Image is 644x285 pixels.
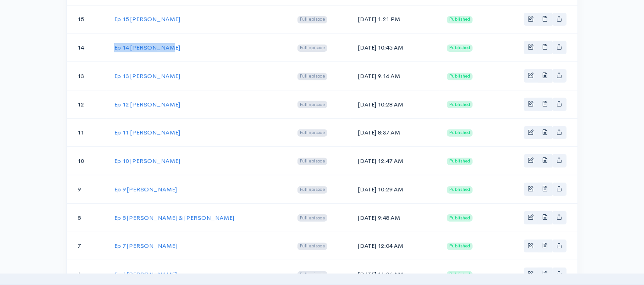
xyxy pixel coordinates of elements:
[67,175,107,204] td: 9
[447,45,473,52] span: Published
[524,183,567,196] div: Basic example
[447,158,473,165] span: Published
[297,271,327,279] span: Full episode
[351,203,440,232] td: [DATE] 9:48 AM
[114,270,177,278] a: Ep 6 [PERSON_NAME]
[297,16,327,23] span: Full episode
[447,73,473,80] span: Published
[114,129,180,136] a: Ep 11 [PERSON_NAME]
[297,214,327,222] span: Full episode
[297,73,327,80] span: Full episode
[447,214,473,222] span: Published
[447,243,473,250] span: Published
[351,90,440,118] td: [DATE] 10:28 AM
[351,5,440,34] td: [DATE] 1:21 PM
[67,62,107,90] td: 13
[524,41,567,54] div: Basic example
[351,118,440,147] td: [DATE] 8:37 AM
[524,13,567,26] div: Basic example
[67,90,107,118] td: 12
[114,44,180,51] a: Ep 14 [PERSON_NAME]
[67,232,107,260] td: 7
[447,186,473,194] span: Published
[297,186,327,194] span: Full episode
[297,243,327,250] span: Full episode
[114,101,180,108] a: Ep 12 [PERSON_NAME]
[447,129,473,137] span: Published
[114,185,177,193] a: Ep 9 [PERSON_NAME]
[297,129,327,137] span: Full episode
[67,5,107,34] td: 15
[297,158,327,165] span: Full episode
[114,214,234,222] a: Ep 8 [PERSON_NAME] & [PERSON_NAME]
[67,118,107,147] td: 11
[114,242,177,250] a: Ep 7 [PERSON_NAME]
[351,34,440,62] td: [DATE] 10:45 AM
[351,232,440,260] td: [DATE] 12:04 AM
[447,271,473,279] span: Published
[351,147,440,175] td: [DATE] 12:47 AM
[447,16,473,23] span: Published
[67,147,107,175] td: 10
[114,72,180,80] a: Ep 13 [PERSON_NAME]
[351,175,440,204] td: [DATE] 10:29 AM
[114,157,180,165] a: Ep 10 [PERSON_NAME]
[524,268,567,281] div: Basic example
[524,69,567,83] div: Basic example
[297,45,327,52] span: Full episode
[524,211,567,224] div: Basic example
[524,126,567,140] div: Basic example
[524,154,567,168] div: Basic example
[524,240,567,253] div: Basic example
[114,15,180,23] a: Ep 15 [PERSON_NAME]
[67,34,107,62] td: 14
[297,101,327,108] span: Full episode
[67,203,107,232] td: 8
[447,101,473,108] span: Published
[351,62,440,90] td: [DATE] 9:16 AM
[524,98,567,111] div: Basic example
